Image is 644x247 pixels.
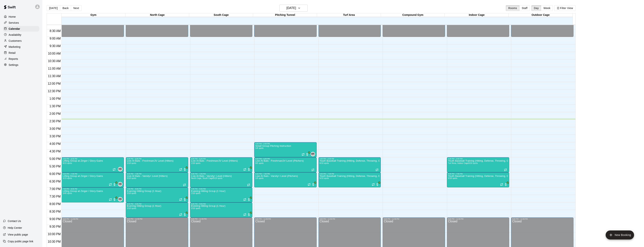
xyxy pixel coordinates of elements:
span: Recurring event [243,198,246,201]
a: Availability [3,32,39,38]
a: Services [3,20,39,26]
p: View public page [8,233,28,236]
span: 4:00 PM [49,142,62,145]
div: 6:00 PM – 7:00 PM: Lifting Group at Zinger / Glory Gains [61,172,124,187]
span: 2:00 PM [49,112,62,115]
span: All customers have paid [247,213,251,217]
span: Recurring event [179,168,182,171]
div: 8:00 PM – 9:00 PM: Evening Hitting Group (1 Hour) [126,202,188,217]
div: 6:00 PM – 7:00 PM: Youth Baseball Training (Hitting, Defense, Throwing, General Skills) [319,172,381,187]
p: Settings [9,63,18,67]
a: Marketing [3,44,39,50]
div: 5:00 PM – 6:00 PM: Lifting Group at Zinger / Glory Gains [61,157,124,172]
p: Reports [9,57,18,61]
span: 11:30 AM [47,74,62,78]
span: 5/16 spots filled [448,177,457,179]
button: [DATE] [47,5,60,11]
div: 9:00 PM – 11:59 PM [191,218,251,220]
div: 6:00 PM – 7:00 PM [63,173,123,175]
span: 1/5 spots filled [255,177,264,179]
div: 5:00 PM – 6:00 PM: Youth Baseball Training (Hitting, Defense, Throwing, General Skills) [447,157,509,172]
span: All customers have paid [113,198,116,201]
span: 7:30 PM [49,195,62,198]
span: 9:30 AM [49,44,62,48]
div: 8:00 PM – 9:00 PM [127,203,187,205]
div: 6:00 PM – 7:00 PM: Live At Bats - Varsity+ Level (Hitters) [190,172,253,187]
span: Recurring event [308,183,311,186]
div: Pitching Tunnel [253,13,317,17]
a: Calendar [3,26,39,32]
span: 11:00 AM [47,67,62,70]
span: 8:00 PM [49,202,62,206]
span: 12:30 PM [47,90,61,93]
div: Kevin Bay [118,197,122,201]
span: Recurring event [179,198,182,201]
div: 6:00 PM – 7:00 PM [448,173,508,175]
a: Settings [3,62,39,68]
div: 5:00 PM – 6:00 PM [255,158,316,160]
span: All customers have paid [504,183,508,186]
p: Contact Us [8,219,21,223]
div: 5:00 PM – 6:00 PM: Live At Bats - Freshman/JV Level (Hitters) [126,157,188,172]
div: Kevin Bay [118,167,122,171]
span: 0/10 spots filled [127,177,136,179]
button: Week [541,5,553,11]
span: 3:30 PM [49,135,62,138]
span: 0/15 spots filled [63,162,72,164]
div: 8:00 PM – 9:00 PM [191,203,251,205]
span: 1/10 spots filled [127,162,136,164]
span: All customers have paid [183,198,187,201]
div: Outdoor Cage [509,13,573,17]
span: 8:30 AM [49,29,62,33]
span: 10:30 AM [47,59,62,63]
span: All customers have paid [247,168,251,171]
span: Recurring event [311,168,314,171]
div: Indoor Cage [445,13,509,17]
div: Marc Rzepczynski [311,152,315,156]
div: Compound Gym [381,13,445,17]
span: MR [311,152,315,156]
div: 5:00 PM – 6:00 PM: Live At Bats - Freshman/JV Level (Pitchers) [254,157,317,172]
div: 7:00 PM – 8:00 PM: Lifting Group at Zinger / Glory Gains [61,187,124,202]
div: 5:00 PM – 6:00 PM [191,158,251,160]
span: All customers have paid [113,183,116,186]
div: 7:00 PM – 8:00 PM [127,188,187,190]
span: KB [119,197,122,201]
div: 7:00 PM – 8:00 PM: Evening Hitting Group (1 Hour) [126,187,188,202]
div: 6:00 PM – 7:00 PM [255,173,316,175]
span: 2/10 spots filled [127,207,136,209]
div: 7:00 PM – 8:00 PM: Evening Hitting Group (1 Hour) [190,187,253,202]
span: 4:30 PM [49,150,62,153]
span: Marc Rzepczynski [312,152,315,156]
div: Turf Area [317,13,381,17]
div: 9:00 PM – 11:59 PM [63,218,123,220]
button: Back [60,5,71,11]
a: Reports [3,56,39,62]
span: Turf Area, Indoor Cage [448,162,469,164]
span: Kevin Bay [119,167,122,171]
div: 5:00 PM – 6:00 PM [127,158,187,160]
p: Customers [9,39,22,43]
div: 6:00 PM – 7:00 PM [320,173,380,175]
span: 10:00 AM [47,52,62,55]
span: North Cage, South Cage [191,177,213,179]
span: 0/16 spots filled [320,162,329,164]
span: Recurring event [372,183,375,186]
span: 6:30 PM [49,180,62,183]
div: Home [3,14,39,20]
span: 2/10 spots filled [191,207,200,209]
div: 9:00 PM – 11:59 PM [255,218,316,220]
span: Recurring event [375,168,379,171]
span: 7:00 PM [49,187,62,191]
button: Day [531,5,541,11]
span: Recurring event [109,198,112,201]
span: All customers have paid [183,213,187,217]
button: Staff [519,5,530,11]
span: All customers have paid [247,198,251,201]
span: Kevin Bay [119,197,122,201]
button: Next [71,5,81,11]
div: 9:00 PM – 11:59 PM [448,218,508,220]
div: 9:00 PM – 11:59 PM [320,218,380,220]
